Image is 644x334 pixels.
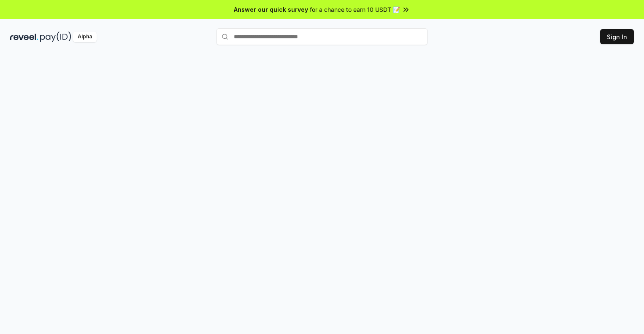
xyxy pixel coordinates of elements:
[40,32,71,42] img: pay_id
[310,5,400,14] span: for a chance to earn 10 USDT 📝
[234,5,308,14] span: Answer our quick survey
[600,29,634,44] button: Sign In
[73,32,97,42] div: Alpha
[10,32,38,42] img: reveel_dark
